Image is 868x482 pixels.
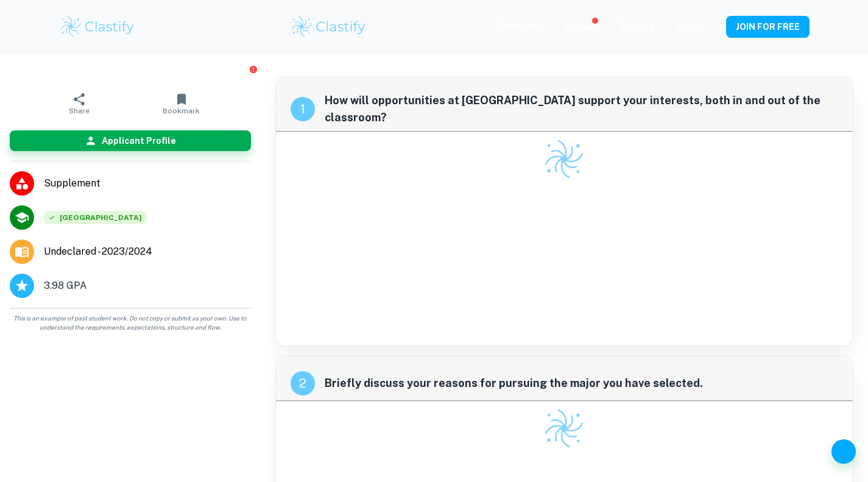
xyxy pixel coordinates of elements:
div: Accepted: Purdue University [44,211,147,224]
span: How will opportunities at [GEOGRAPHIC_DATA] support your interests, both in and out of the classr... [325,92,839,126]
span: [GEOGRAPHIC_DATA] [44,211,147,224]
h6: Applicant Profile [102,134,176,147]
span: Undeclared - 2023/2024 [44,244,152,259]
span: This is an example of past student work. Do not copy or submit as your own. Use to understand the... [5,314,256,332]
span: Supplement [44,176,251,191]
p: Review [566,21,595,34]
button: Help and Feedback [831,439,856,464]
img: Clastify logo [543,138,585,180]
button: Report issue [249,65,258,74]
button: Bookmark [130,87,233,121]
button: JOIN FOR FREE [726,16,810,38]
button: Applicant Profile [10,130,251,151]
img: Clastify logo [59,15,136,39]
a: Login [678,22,702,32]
a: Major and Application Year [44,244,162,259]
p: Exemplars [497,19,542,33]
div: recipe [291,97,315,121]
span: Bookmark [163,107,200,115]
div: recipe [291,371,315,395]
span: Briefly discuss your reasons for pursuing the major you have selected. [325,375,839,392]
img: Clastify logo [290,15,367,39]
img: Clastify logo [543,407,585,450]
span: 3.98 GPA [44,278,86,293]
button: Share [28,87,130,121]
span: Share [69,107,90,115]
a: Schools [619,22,654,32]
